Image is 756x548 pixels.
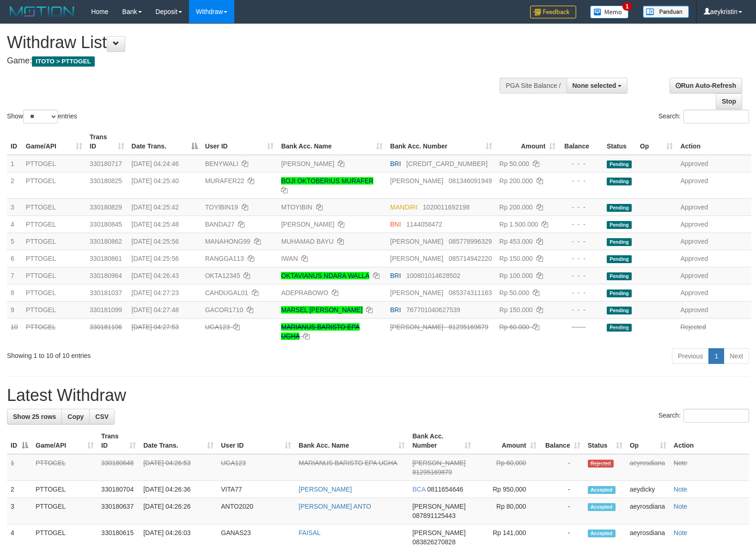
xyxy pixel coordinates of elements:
td: 330180648 [98,454,140,481]
th: Trans ID: activate to sort column ascending [98,428,140,454]
label: Search: [658,409,749,423]
a: CSV [89,409,115,425]
img: Feedback.jpg [530,6,576,18]
span: Rp 100.000 [500,272,533,279]
span: BNI [390,221,401,228]
td: Approved [677,216,751,233]
td: UGA123 [217,454,295,481]
a: Note [674,503,688,510]
td: - [540,454,584,481]
th: Bank Acc. Number: activate to sort column ascending [386,129,495,155]
a: MUHAMAD BAYU [281,238,333,245]
div: Showing 1 to 10 of 10 entries [7,347,308,360]
img: MOTION_logo.png [7,5,77,18]
a: Note [674,486,688,493]
div: - - - [563,322,599,332]
span: Pending [607,238,632,246]
th: ID [7,129,22,155]
span: Copy 509501003570531 to clipboard [406,160,488,167]
span: Copy 81295169879 to clipboard [412,468,452,476]
td: PTTOGEL [22,155,86,172]
th: Amount: activate to sort column ascending [496,129,560,155]
th: Op: activate to sort column ascending [626,428,670,454]
td: - [540,498,584,524]
span: 330181106 [90,323,122,331]
span: Copy 087891125443 to clipboard [412,512,455,519]
a: [PERSON_NAME] [281,221,334,228]
span: CSV [95,413,109,420]
td: PTTOGEL [22,284,86,301]
th: Status: activate to sort column ascending [584,428,626,454]
td: 2 [7,172,22,198]
span: Pending [607,255,632,263]
span: Pending [607,272,632,280]
span: Copy 0811654646 to clipboard [427,486,463,493]
span: 330180717 [90,160,122,167]
span: ITOTO > PTTOGEL [32,56,95,67]
span: 330181037 [90,289,122,296]
a: Stop [716,93,742,109]
span: Pending [607,307,632,314]
span: [DATE] 04:27:53 [132,323,179,331]
td: Approved [677,301,751,318]
span: Rejected [588,460,614,468]
td: 3 [7,198,22,216]
span: [PERSON_NAME] [390,238,443,245]
span: Pending [607,221,632,229]
label: Search: [658,110,749,123]
td: Approved [677,267,751,284]
span: 1 [622,2,632,11]
th: Trans ID: activate to sort column ascending [86,129,128,155]
span: [DATE] 04:25:42 [132,203,179,211]
span: Pending [607,324,632,332]
input: Search: [683,409,749,423]
span: TOYIBIN19 [205,203,238,211]
span: 330180829 [90,203,122,211]
td: PTTOGEL [22,216,86,233]
span: RANGGA113 [205,255,244,262]
th: Action [677,129,751,155]
div: - - - [563,305,599,314]
td: PTTOGEL [22,318,86,345]
td: [DATE] 04:26:53 [140,454,217,481]
span: Accepted [588,486,616,494]
td: PTTOGEL [22,172,86,198]
span: BCA [412,486,425,493]
td: PTTOGEL [22,233,86,250]
span: [DATE] 04:25:40 [132,177,179,185]
div: - - - [563,271,599,280]
span: Copy [67,413,84,420]
td: aeydicky [626,481,670,498]
span: [PERSON_NAME] [412,459,465,467]
span: Rp 200.000 [500,203,533,211]
td: 6 [7,250,22,267]
div: - - - [563,176,599,185]
td: aeyrosdiana [626,498,670,524]
span: MANAHONG99 [205,238,250,245]
span: CAHDUGAL01 [205,289,248,296]
div: - - - [563,288,599,297]
a: MARSEL [PERSON_NAME] [281,306,362,314]
span: [DATE] 04:25:56 [132,255,179,262]
td: 10 [7,318,22,345]
span: Copy 1144058472 to clipboard [406,221,442,228]
div: - - - [563,254,599,263]
a: Note [674,529,688,536]
h4: Game: [7,56,495,66]
span: Copy 100801014628502 to clipboard [406,272,460,279]
label: Show entries [7,110,77,123]
span: Rp 50.000 [500,289,530,296]
span: Copy 767701040627539 to clipboard [406,306,460,314]
td: Approved [677,155,751,172]
a: ADEPRABOWO [281,289,328,296]
span: Rp 453.000 [500,238,533,245]
span: Pending [607,204,632,212]
td: Rp 950,000 [475,481,540,498]
div: - - - [563,159,599,168]
td: PTTOGEL [22,250,86,267]
th: Status [603,129,636,155]
span: Pending [607,178,632,185]
span: 330180861 [90,255,122,262]
td: 330180704 [98,481,140,498]
th: Date Trans.: activate to sort column descending [128,129,201,155]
